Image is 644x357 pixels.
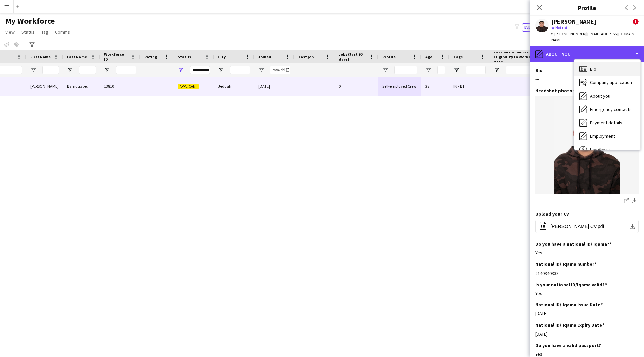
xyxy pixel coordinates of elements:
[535,261,597,267] h3: National ID/ Iqama number
[218,67,224,73] button: Open Filter Menu
[590,93,610,99] span: About you
[535,250,639,256] div: Yes
[535,310,639,316] div: [DATE]
[230,66,250,74] input: City Filter Input
[574,103,640,116] div: Emergency contacts
[494,67,500,73] button: Open Filter Menu
[535,76,639,82] div: ---
[30,54,51,59] span: First Name
[530,3,644,12] h3: Profile
[574,116,640,129] div: Payment details
[453,67,460,73] button: Open Filter Menu
[178,54,191,59] span: Status
[590,66,596,72] span: Bio
[535,342,601,348] h3: Do you have a valid passport?
[535,351,639,357] div: Yes
[104,67,110,73] button: Open Filter Menu
[52,27,73,36] a: Comms
[214,77,254,96] div: Jeddah
[590,146,610,153] span: Feedback
[574,129,640,143] div: Employment
[437,66,445,74] input: Age Filter Input
[28,41,36,49] app-action-btn: Advanced filters
[522,23,555,32] button: Everyone8,174
[535,322,604,328] h3: National ID/ Iqama Expiry Date
[378,77,421,96] div: Self-employed Crew
[421,77,449,96] div: 28
[55,29,70,35] span: Comms
[144,54,157,59] span: Rating
[449,77,490,96] div: IN - B1
[590,106,632,112] span: Emergency contacts
[382,67,388,73] button: Open Filter Menu
[30,67,36,73] button: Open Filter Menu
[100,77,140,96] div: 13810
[535,87,628,94] h3: Headshot photo with white background
[535,282,607,288] h3: Is your national ID/Iqama valid?
[254,77,294,96] div: [DATE]
[39,27,51,36] a: Tag
[574,76,640,89] div: Company application
[218,54,226,59] span: City
[535,67,543,73] h3: Bio
[550,224,604,229] span: [PERSON_NAME] CV.pdf
[104,52,128,62] span: Workforce ID
[41,29,48,35] span: Tag
[382,54,396,59] span: Profile
[42,66,59,74] input: First Name Filter Input
[530,46,644,62] div: About you
[453,54,463,59] span: Tags
[466,66,486,74] input: Tags Filter Input
[5,29,15,35] span: View
[178,84,199,89] span: Applicant
[67,67,73,73] button: Open Filter Menu
[19,27,37,36] a: Status
[551,19,596,25] div: [PERSON_NAME]
[67,54,87,59] span: Last Name
[535,290,639,296] div: Yes
[299,54,314,59] span: Last job
[633,19,639,25] span: !
[21,29,35,35] span: Status
[26,77,63,96] div: [PERSON_NAME]
[425,54,432,59] span: Age
[535,96,639,194] img: IMG_0912.jpeg
[494,49,545,64] span: Passport Number or Eligibility to Work Expiry Date
[535,220,639,233] button: [PERSON_NAME] CV.pdf
[535,241,612,247] h3: Do you have a national ID/ Iqama?
[574,62,640,76] div: Bio
[590,133,615,139] span: Employment
[535,270,639,276] div: 2140340338
[551,31,586,36] span: t. [PHONE_NUMBER]
[555,25,572,30] span: Not rated
[551,31,636,42] span: | [EMAIL_ADDRESS][DOMAIN_NAME]
[425,67,431,73] button: Open Filter Menu
[258,67,264,73] button: Open Filter Menu
[63,77,100,96] div: Bamuqabel
[506,66,553,74] input: Passport Number or Eligibility to Work Expiry Date Filter Input
[394,66,417,74] input: Profile Filter Input
[590,120,622,126] span: Payment details
[79,66,96,74] input: Last Name Filter Input
[270,66,290,74] input: Joined Filter Input
[574,143,640,156] div: Feedback
[590,79,632,85] span: Company application
[574,89,640,103] div: About you
[535,211,569,217] h3: Upload your CV
[535,302,603,308] h3: National ID/ Iqama Issue Date
[535,331,639,337] div: [DATE]
[116,66,136,74] input: Workforce ID Filter Input
[339,52,366,62] span: Jobs (last 90 days)
[5,16,55,26] span: My Workforce
[178,67,184,73] button: Open Filter Menu
[335,77,378,96] div: 0
[258,54,271,59] span: Joined
[3,27,17,36] a: View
